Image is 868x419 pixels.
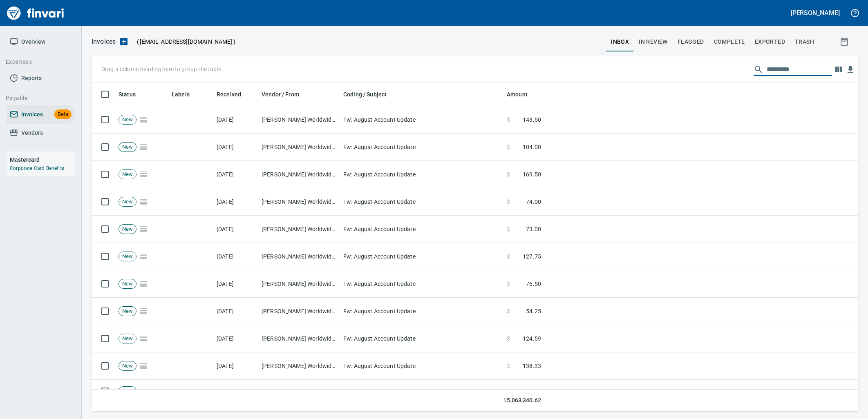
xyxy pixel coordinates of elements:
span: 31,700.00 [515,387,541,395]
span: Exported [755,37,785,47]
span: 76.50 [526,280,541,288]
td: [PERSON_NAME] Worldwide (1-30296) [258,188,340,216]
td: Fw: August Account Update [340,270,503,298]
span: Status [119,89,136,99]
td: Fw: August Account Update [340,188,503,216]
span: Pages Split [136,253,150,259]
span: New [119,143,136,151]
td: [DATE] [213,270,258,298]
a: Reports [7,69,75,87]
td: [DATE] [213,134,258,161]
td: [DATE] [213,325,258,352]
span: Pages Split [136,362,150,369]
span: New [119,253,136,261]
span: Coding / Subject [343,89,397,99]
span: Amount [507,89,538,99]
span: $ [507,225,510,233]
span: Pages Split [136,335,150,341]
span: 124.59 [523,334,541,343]
span: New [119,362,136,370]
td: [PERSON_NAME] Worldwide (1-30296) [258,298,340,325]
p: Invoices [92,37,116,47]
span: Beta [54,110,72,119]
nav: breadcrumb [92,37,116,47]
span: Labels [172,89,190,99]
td: [DATE] [213,106,258,134]
span: $ [507,362,510,370]
h5: [PERSON_NAME] [791,9,840,17]
span: New [119,198,136,206]
p: Drag a column heading here to group the table [101,65,221,73]
td: [PERSON_NAME] Worldwide (1-30296) [258,216,340,243]
span: 74.00 [526,198,541,206]
span: In Review [639,37,668,47]
span: 73.00 [526,225,541,233]
button: Payable [2,91,71,106]
span: Pages Split [136,308,150,314]
span: Pages Split [136,171,150,177]
span: Pages Split [136,116,150,123]
span: $ [507,280,510,288]
button: Choose columns to display [832,63,844,76]
span: Status [119,89,146,99]
span: New [119,225,136,233]
span: $ [507,143,510,151]
a: InvoicesBeta [7,105,75,124]
td: [DATE] [213,380,258,403]
span: New [119,335,136,343]
span: $ [507,198,510,206]
span: New [119,280,136,288]
td: [PERSON_NAME] Worldwide (1-30296) [258,352,340,380]
td: [PERSON_NAME] Worldwide (1-30296) [258,106,340,134]
span: Vendors [21,128,43,138]
span: Pages Split [136,143,150,150]
button: [PERSON_NAME] [789,7,842,19]
button: Show invoices within a particular date range [832,34,858,49]
span: $ [507,252,510,261]
span: inbox [611,37,629,47]
button: Expenses [2,54,71,69]
td: Fw: Invoice INV-10270 from Spray on Foam for Tapani Inc [340,380,503,403]
td: Spray-On Foam & Coatings, Inc. (1-24025) [258,380,340,403]
td: Fw: August Account Update [340,243,503,270]
td: [PERSON_NAME] Worldwide (1-30296) [258,134,340,161]
span: New [119,308,136,315]
span: New [119,171,136,178]
span: Labels [172,89,200,99]
a: Overview [7,33,75,51]
p: ( ) [132,38,235,46]
td: [DATE] [213,243,258,270]
span: 143.50 [523,116,541,124]
span: 127.75 [523,252,541,261]
td: Fw: August Account Update [340,325,503,352]
td: [DATE] [213,352,258,380]
span: Received [217,89,241,99]
td: Fw: August Account Update [340,106,503,134]
span: Payable [6,93,67,103]
span: trash [795,37,814,47]
td: Fw: August Account Update [340,216,503,243]
span: Pages Split [136,225,150,232]
span: Received [217,89,252,99]
td: Fw: August Account Update [340,161,503,188]
span: 138.33 [523,362,541,370]
td: [DATE] [213,298,258,325]
td: [DATE] [213,161,258,188]
span: Coding / Subject [343,89,387,99]
span: $ [507,334,510,343]
span: Overview [21,37,45,47]
td: Fw: August Account Update [340,298,503,325]
span: 54.25 [526,307,541,315]
span: $ [507,387,510,395]
h6: Mastercard [10,155,75,164]
a: Vendors [7,124,75,142]
td: [DATE] [213,188,258,216]
td: [PERSON_NAME] Worldwide (1-30296) [258,270,340,298]
span: [EMAIL_ADDRESS][DOMAIN_NAME] [139,38,233,46]
td: [PERSON_NAME] Worldwide (1-30296) [258,243,340,270]
span: Invoices [21,109,43,120]
span: 169.50 [523,170,541,178]
span: Vendor / From [262,89,310,99]
span: New [119,388,136,395]
span: $ [507,170,510,178]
